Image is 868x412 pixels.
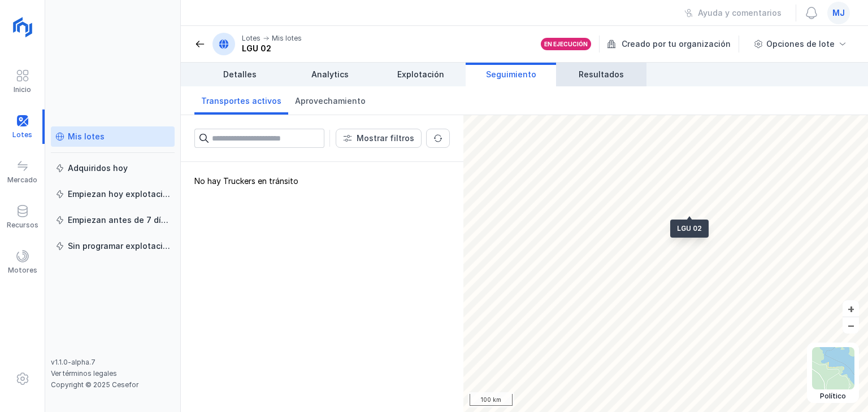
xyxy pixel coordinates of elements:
[544,40,588,48] div: En ejecución
[766,38,835,50] div: Opciones de lote
[8,13,37,41] img: logoRight.svg
[68,131,105,142] div: Mis lotes
[242,34,261,43] div: Lotes
[272,34,302,43] div: Mis lotes
[466,63,556,86] a: Seguimiento
[14,85,31,94] div: Inicio
[288,86,372,115] a: Aprovechamiento
[68,240,170,252] div: Sin programar explotación
[375,63,466,86] a: Explotación
[397,69,444,80] span: Explotación
[68,189,170,200] div: Empiezan hoy explotación
[8,266,37,275] div: Motores
[51,358,175,367] div: v1.1.0-alpha.7
[68,163,128,174] div: Adquiridos hoy
[812,347,854,389] img: political.webp
[677,3,789,23] button: Ayuda y comentarios
[812,392,854,401] div: Político
[68,214,170,226] div: Empiezan antes de 7 días
[311,69,349,80] span: Analytics
[295,95,366,107] span: Aprovechamiento
[486,69,536,80] span: Seguimiento
[51,184,175,204] a: Empiezan hoy explotación
[7,176,37,185] div: Mercado
[51,380,175,389] div: Copyright © 2025 Cesefor
[194,63,285,86] a: Detalles
[181,162,463,412] div: No hay Truckers en tránsito
[51,158,175,178] a: Adquiridos hoy
[51,369,117,378] a: Ver términos legales
[832,7,845,19] span: mj
[843,317,859,334] button: –
[336,129,422,148] button: Mostrar filtros
[51,236,175,256] a: Sin programar explotación
[194,86,288,115] a: Transportes activos
[201,95,281,107] span: Transportes activos
[242,43,302,54] div: LGU 02
[607,36,741,52] div: Creado por tu organización
[698,7,782,19] div: Ayuda y comentarios
[579,69,624,80] span: Resultados
[223,69,257,80] span: Detalles
[357,133,414,144] div: Mostrar filtros
[843,300,859,317] button: +
[556,63,646,86] a: Resultados
[51,210,175,230] a: Empiezan antes de 7 días
[51,126,175,147] a: Mis lotes
[7,221,38,230] div: Recursos
[285,63,375,86] a: Analytics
